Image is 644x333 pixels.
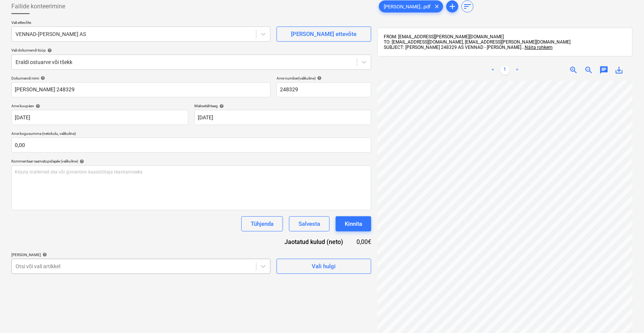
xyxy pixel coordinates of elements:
span: add [448,2,457,11]
span: sort [463,2,472,11]
input: Arve kuupäeva pole määratud. [11,110,188,125]
div: Salvesta [299,219,320,229]
input: Arve kogusumma (netokulu, valikuline) [11,138,371,153]
span: ... [521,45,553,50]
div: Tühjenda [251,219,274,229]
span: zoom_in [569,66,578,75]
p: Arve kogusumma (netokulu, valikuline) [11,131,371,138]
div: Dokumendi nimi [11,76,270,81]
div: Vali dokumendi tüüp [11,48,371,53]
a: Previous page [488,66,497,75]
div: [PERSON_NAME] ettevõte [291,29,356,39]
span: [PERSON_NAME]...pdf [379,4,435,9]
div: Arve kuupäev [11,103,188,108]
p: Vali ettevõte [11,20,270,27]
span: chat [599,66,608,75]
div: Kinnita [345,219,362,229]
a: Next page [513,66,522,75]
button: [PERSON_NAME] ettevõte [277,27,371,42]
div: Maksetähtaeg [194,103,371,108]
div: Vali hulgi [312,261,336,271]
button: Kinnita [336,216,371,231]
span: Failide konteerimine [11,2,65,11]
span: help [78,159,84,164]
div: [PERSON_NAME]...pdf [379,0,443,13]
span: FROM: [EMAIL_ADDRESS][PERSON_NAME][DOMAIN_NAME] [384,34,504,39]
button: Vali hulgi [277,259,371,274]
input: Dokumendi nimi [11,82,270,97]
input: Arve number [277,82,371,97]
input: Tähtaega pole määratud [194,110,371,125]
span: SUBJECT: [PERSON_NAME] 248329 AS VENNAD - [PERSON_NAME] [384,45,521,50]
span: clear [432,2,441,11]
button: Salvesta [289,216,330,231]
div: Kommentaar raamatupidajale (valikuline) [11,159,371,164]
span: help [39,76,45,80]
span: help [46,48,52,53]
a: Page 1 is your current page [500,66,510,75]
div: 0,00€ [355,238,371,246]
span: zoom_out [584,66,593,75]
span: Näita rohkem [525,45,553,50]
div: [PERSON_NAME] [11,252,270,257]
span: help [41,252,47,257]
span: help [316,76,322,80]
span: help [218,104,224,108]
span: TO: [EMAIL_ADDRESS][DOMAIN_NAME], [EMAIL_ADDRESS][PERSON_NAME][DOMAIN_NAME] [384,39,571,45]
span: help [34,104,40,108]
div: Jaotatud kulud (neto) [273,238,355,246]
button: Tühjenda [241,216,283,231]
div: Arve number (valikuline) [277,76,371,81]
span: save_alt [614,66,624,75]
